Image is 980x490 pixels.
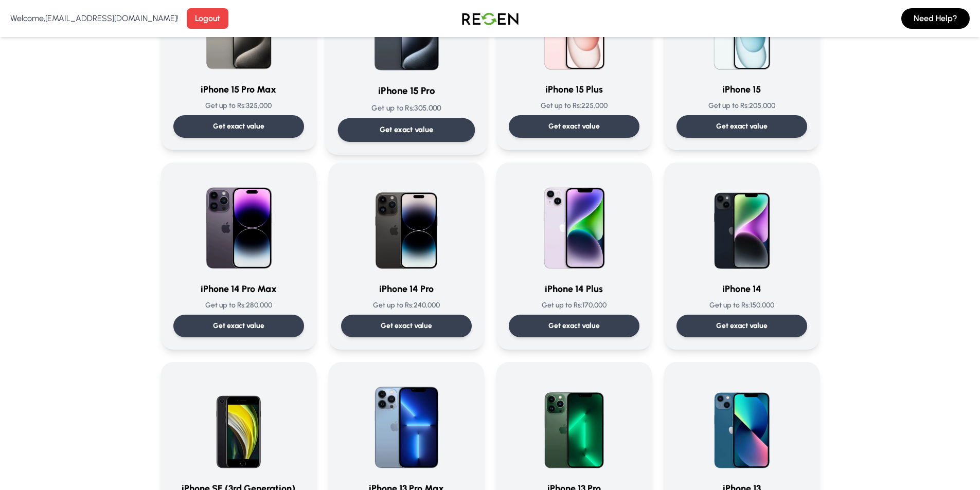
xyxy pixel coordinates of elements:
p: Get up to Rs: 240,000 [341,300,472,311]
p: Get exact value [548,121,600,132]
p: Get exact value [379,124,433,135]
p: Get exact value [213,121,264,132]
p: Get exact value [381,321,432,331]
p: Get exact value [548,321,600,331]
p: Get up to Rs: 170,000 [509,300,639,311]
h3: iPhone 14 Pro Max [173,282,304,296]
h3: iPhone 14 Pro [341,282,472,296]
p: Get exact value [716,321,768,331]
p: Get exact value [213,321,264,331]
img: iPhone 14 Plus [525,175,623,274]
p: Get up to Rs: 205,000 [676,101,807,111]
p: Get up to Rs: 325,000 [173,101,304,111]
p: Get up to Rs: 225,000 [509,101,639,111]
img: iPhone SE (3rd Generation) [189,374,288,473]
h3: iPhone 14 Plus [509,282,639,296]
img: iPhone 13 Pro Max [357,374,456,473]
h3: iPhone 15 Pro Max [173,82,304,97]
h3: iPhone 15 Plus [509,82,639,97]
p: Welcome, [EMAIL_ADDRESS][DOMAIN_NAME] ! [10,12,179,25]
p: Get up to Rs: 280,000 [173,300,304,311]
h3: iPhone 14 [676,282,807,296]
p: Get up to Rs: 150,000 [676,300,807,311]
img: iPhone 14 [692,175,791,274]
h3: iPhone 15 Pro [337,84,475,99]
img: iPhone 14 Pro Max [189,175,288,274]
h3: iPhone 15 [676,82,807,97]
img: iPhone 13 [692,374,791,473]
button: Logout [187,8,228,29]
p: Get up to Rs: 305,000 [337,103,475,114]
button: Need Help? [901,8,970,29]
img: iPhone 13 Pro [525,374,623,473]
p: Get exact value [716,121,768,132]
img: iPhone 14 Pro [357,175,456,274]
img: Logo [454,4,526,33]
